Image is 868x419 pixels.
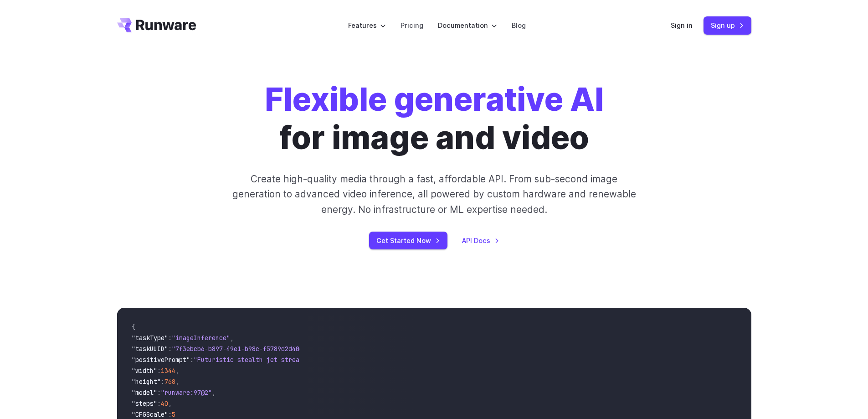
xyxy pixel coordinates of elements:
[168,399,172,408] span: ,
[172,334,230,342] span: "imageInference"
[230,334,234,342] span: ,
[194,356,525,364] span: "Futuristic stealth jet streaking through a neon-lit cityscape with glowing purple exhaust"
[168,345,172,353] span: :
[164,378,175,386] span: 768
[157,367,161,375] span: :
[172,410,175,419] span: 5
[161,367,175,375] span: 1344
[265,80,604,119] strong: Flexible generative AI
[117,18,196,32] a: Go to /
[132,334,168,342] span: "taskType"
[132,399,157,408] span: "steps"
[671,20,693,31] a: Sign in
[401,20,423,31] a: Pricing
[132,378,161,386] span: "height"
[175,367,179,375] span: ,
[132,345,168,353] span: "taskUUID"
[132,367,157,375] span: "width"
[512,20,526,31] a: Blog
[157,388,161,397] span: :
[132,356,190,364] span: "positivePrompt"
[212,388,216,397] span: ,
[161,388,212,397] span: "runware:97@2"
[265,80,604,157] h1: for image and video
[161,378,164,386] span: :
[168,410,172,419] span: :
[132,388,157,397] span: "model"
[161,399,168,408] span: 40
[157,399,161,408] span: :
[438,20,497,31] label: Documentation
[369,232,447,249] a: Get Started Now
[132,410,168,419] span: "CFGScale"
[168,334,172,342] span: :
[175,378,179,386] span: ,
[704,16,751,34] a: Sign up
[348,20,386,31] label: Features
[132,323,135,331] span: {
[172,345,310,353] span: "7f3ebcb6-b897-49e1-b98c-f5789d2d40d7"
[190,356,194,364] span: :
[462,235,499,246] a: API Docs
[231,171,637,217] p: Create high-quality media through a fast, affordable API. From sub-second image generation to adv...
